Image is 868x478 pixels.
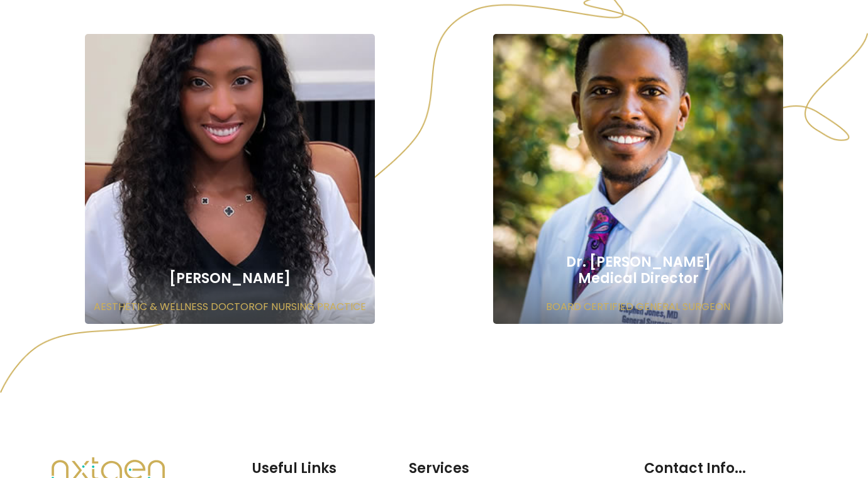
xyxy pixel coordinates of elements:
[85,270,375,287] h2: [PERSON_NAME]
[506,254,771,287] h2: Dr. [PERSON_NAME] Medical Director
[506,299,771,314] p: BOARD CERTIFIED GENERAL SURGEON
[85,299,375,314] p: AESTHETIC & WELLNESS DOCTOROF NURSING PRACTICE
